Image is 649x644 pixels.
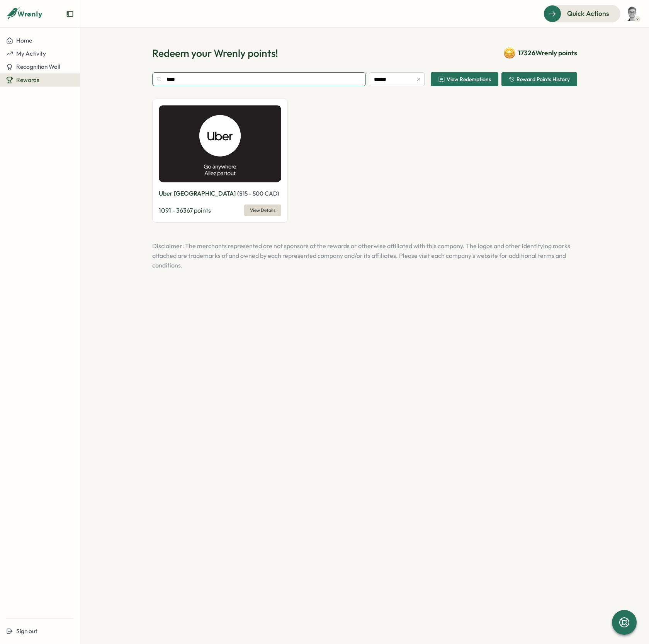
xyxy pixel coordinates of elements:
img: Uber Canada [159,105,281,182]
button: Quick Actions [544,5,620,22]
button: Reward Points History [501,72,577,86]
span: View Details [250,205,275,216]
span: View Redemptions [447,77,491,82]
span: Recognition Wall [16,63,60,70]
span: 17326 Wrenly points [518,48,577,58]
button: View Details [244,204,281,216]
span: Home [16,37,32,44]
span: 1091 - 36367 points [159,206,211,214]
h1: Redeem your Wrenly points! [152,46,278,60]
button: View Redemptions [431,72,498,86]
span: Sign out [16,627,37,635]
p: Uber [GEOGRAPHIC_DATA] [159,189,236,198]
p: Disclaimer: The merchants represented are not sponsors of the rewards or otherwise affiliated wit... [152,241,577,270]
span: Reward Points History [516,77,570,82]
span: ( $ 15 - 500 CAD ) [237,190,279,197]
span: Quick Actions [567,9,609,19]
span: Rewards [16,76,39,83]
img: Colin Perepelken [625,7,640,21]
span: My Activity [16,50,46,57]
button: Expand sidebar [66,10,74,18]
